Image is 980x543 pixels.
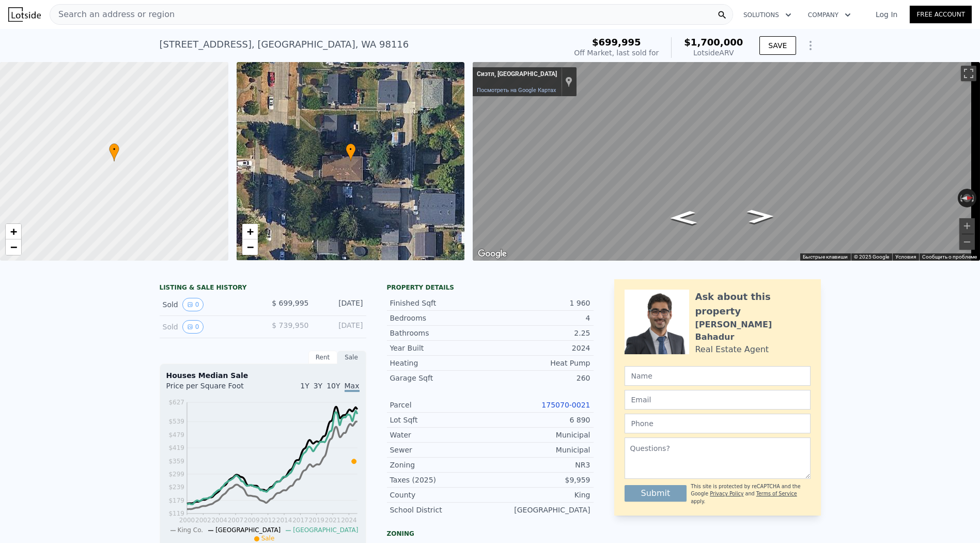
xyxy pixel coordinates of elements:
a: Показать местоположение [565,76,572,87]
div: $9,959 [490,475,590,485]
div: 1 960 [490,298,590,308]
a: Log In [863,9,910,20]
tspan: $539 [168,418,184,426]
tspan: 2012 [260,517,276,524]
a: Free Account [910,6,972,23]
span: $ 699,995 [272,299,308,307]
button: Повернуть против часовой стрелки [958,189,963,207]
button: Submit [625,485,687,502]
button: Включить полноэкранный режим [961,66,976,81]
div: LISTING & SALE HISTORY [160,283,366,294]
div: Real Estate Agent [695,343,769,356]
div: Lotside ARV [684,48,743,58]
button: SAVE [759,36,796,55]
tspan: 2021 [325,517,341,524]
input: Phone [625,414,811,433]
tspan: $359 [168,458,184,465]
tspan: 2004 [211,517,227,524]
button: View historical data [182,320,204,334]
div: [GEOGRAPHIC_DATA] [490,505,590,515]
tspan: 2014 [276,517,292,524]
a: Условия (ссылка откроется в новой вкладке) [895,254,916,260]
a: Zoom in [242,224,258,239]
a: Zoom in [6,224,21,239]
span: King Co. [178,526,204,534]
a: Открыть эту область в Google Картах (в новом окне) [475,247,509,261]
div: Street View [473,62,980,261]
div: [DATE] [317,298,363,311]
div: Finished Sqft [390,298,490,308]
div: Taxes (2025) [390,475,490,485]
div: School District [390,505,490,515]
tspan: 2007 [227,517,243,524]
span: $1,700,000 [684,37,743,48]
button: Solutions [735,6,800,24]
img: Lotside [8,7,41,22]
div: Property details [387,283,594,292]
div: [DATE] [317,320,363,334]
div: Ask about this property [695,290,811,319]
span: + [246,225,253,238]
tspan: 2019 [308,517,324,524]
div: • [109,143,119,161]
div: [STREET_ADDRESS] , [GEOGRAPHIC_DATA] , WA 98116 [160,37,409,52]
span: 10Y [326,382,340,390]
div: Parcel [390,400,490,410]
button: Уменьшить [959,234,975,250]
span: Sale [261,535,275,542]
span: − [10,240,17,253]
div: 260 [490,373,590,383]
button: View historical data [182,298,204,311]
button: Company [800,6,859,24]
span: [GEOGRAPHIC_DATA] [215,526,281,534]
button: Быстрые клавиши [803,253,848,261]
div: Сиэтл, [GEOGRAPHIC_DATA] [477,70,557,79]
div: 2024 [490,343,590,353]
div: 6 890 [490,415,590,425]
a: 175070-0021 [541,401,590,409]
button: Повернуть по часовой стрелке [971,189,977,207]
a: Terms of Service [756,491,797,496]
input: Email [625,390,811,410]
div: Houses Median Sale [166,370,360,381]
div: 4 [490,313,590,323]
tspan: 2017 [292,517,308,524]
a: Zoom out [242,239,258,255]
span: $699,995 [592,37,641,48]
div: Municipal [490,430,590,440]
div: NR3 [490,460,590,470]
div: Heating [390,358,490,368]
tspan: $479 [168,431,184,439]
tspan: $299 [168,471,184,478]
div: County [390,490,490,500]
div: Rent [308,351,337,364]
a: Privacy Policy [710,491,743,496]
tspan: $627 [168,399,184,406]
div: Карта [473,62,980,261]
div: Sewer [390,445,490,455]
a: Сообщить о проблеме [922,254,977,260]
div: Year Built [390,343,490,353]
div: Zoning [387,530,594,538]
span: © 2025 Google [854,254,889,260]
a: Zoom out [6,239,21,255]
div: Sold [163,298,255,311]
div: Bathrooms [390,328,490,338]
div: Bedrooms [390,313,490,323]
tspan: $179 [168,497,184,504]
input: Name [625,366,811,386]
span: Search an address or region [50,8,175,21]
button: Show Options [800,35,821,56]
a: Посмотреть на Google Картах [477,87,556,94]
div: Price per Square Foot [166,381,263,397]
span: + [10,225,17,238]
tspan: 2024 [341,517,357,524]
tspan: $239 [168,484,184,491]
span: Max [345,382,360,392]
img: Google [475,247,509,261]
span: $ 739,950 [272,321,308,329]
div: King [490,490,590,500]
path: На север [736,206,786,227]
span: 1Y [300,382,309,390]
div: [PERSON_NAME] Bahadur [695,319,811,343]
